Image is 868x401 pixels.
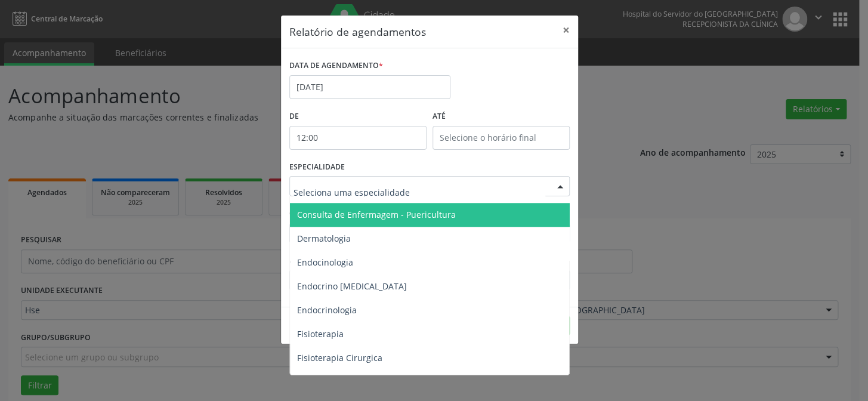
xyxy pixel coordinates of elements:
[289,24,426,39] h5: Relatório de agendamentos
[289,126,427,150] input: Selecione o horário inicial
[289,75,450,99] input: Selecione uma data ou intervalo
[297,328,344,340] span: Fisioterapia
[297,257,353,268] span: Endocinologia
[433,126,570,150] input: Selecione o horário final
[297,233,351,244] span: Dermatologia
[297,304,357,316] span: Endocrinologia
[297,209,456,220] span: Consulta de Enfermagem - Puericultura
[297,280,407,292] span: Endocrino [MEDICAL_DATA]
[294,180,545,204] input: Seleciona uma especialidade
[433,107,570,126] label: ATÉ
[289,158,345,177] label: ESPECIALIDADE
[554,16,578,45] button: Close
[297,352,382,363] span: Fisioterapia Cirurgica
[289,107,427,126] label: De
[289,57,383,75] label: DATA DE AGENDAMENTO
